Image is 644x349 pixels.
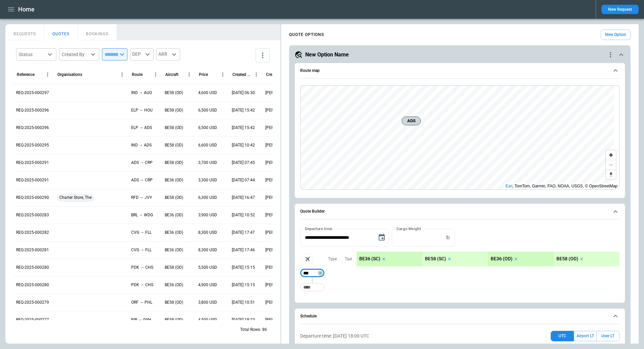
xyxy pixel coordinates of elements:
[165,282,183,288] p: BE36 (OD)
[198,212,217,218] p: 3,900 USD
[345,256,352,262] p: Taxi
[18,5,35,13] h1: Home
[300,314,317,318] h6: Schedule
[16,160,49,166] p: REQ-2025-000291
[551,331,574,341] button: UTC
[556,256,578,262] p: BE58 (OD)
[505,184,513,188] a: Esri
[156,48,180,60] div: ARR
[300,333,369,339] p: Departure time: [DATE] 18:00 UTC
[357,252,620,266] div: scrollable content
[262,327,267,333] p: 86
[265,247,293,253] p: [PERSON_NAME]
[232,247,255,253] p: 09/16/2025 17:46
[16,195,49,201] p: REQ-2025-000290
[232,177,255,183] p: 09/22/2025 07:44
[425,256,446,262] p: BE58 (SC)
[265,300,293,305] p: [PERSON_NAME]
[252,70,261,79] button: Created At (UTC-05:00) column menu
[300,204,620,219] button: Quote Builder
[265,90,293,96] p: [PERSON_NAME]
[198,195,217,201] p: 6,300 USD
[117,70,127,79] button: Organisations column menu
[265,265,293,270] p: [PERSON_NAME]
[131,230,152,235] p: CVG → FLL
[165,300,183,305] p: BE58 (OD)
[132,72,143,77] div: Route
[232,160,255,166] p: 09/22/2025 07:45
[131,125,152,131] p: ELP → ADS
[328,256,337,262] p: Type
[300,69,320,73] h6: Route map
[198,282,217,288] p: 4,900 USD
[165,247,183,253] p: BE36 (OD)
[232,107,255,113] p: 09/22/2025 15:42
[300,85,620,190] div: Route map
[198,177,217,183] p: 3,300 USD
[265,230,293,235] p: [PERSON_NAME]
[199,72,208,77] div: Price
[198,265,217,270] p: 5,500 USD
[17,72,35,77] div: Reference
[240,327,261,333] p: Total Rows:
[446,235,450,241] p: lb
[57,72,82,77] div: Organisations
[16,247,49,253] p: REQ-2025-000281
[265,142,293,148] p: [PERSON_NAME]
[300,229,620,295] div: Quote Builder
[131,177,153,183] p: ADS → CRP
[198,90,217,96] p: 4,600 USD
[131,282,153,288] p: PDK → CHS
[574,331,596,341] button: Airport LT
[165,160,183,166] p: BE58 (OD)
[165,90,183,96] p: BE58 (OD)
[131,212,153,218] p: BRL → WDG
[16,107,49,113] p: REQ-2025-000296
[165,177,183,183] p: BE36 (OD)
[165,265,183,270] p: BE58 (OD)
[131,142,152,148] p: IND → ADS
[131,265,153,270] p: PDK → CHS
[16,282,49,288] p: REQ-2025-000280
[16,265,49,270] p: REQ-2025-000280
[165,230,183,235] p: BE36 (OD)
[596,331,620,341] button: User LT
[601,30,631,40] button: New Option
[606,150,616,160] button: Zoom in
[265,195,293,201] p: [PERSON_NAME]
[5,24,44,40] button: REQUESTS
[301,86,614,190] canvas: Map
[232,300,255,305] p: 09/16/2025 10:51
[405,118,418,124] span: ADS
[303,254,313,264] span: Aircraft selection
[300,209,325,214] h6: Quote Builder
[131,300,152,305] p: ORF → PHL
[198,160,217,166] p: 3,700 USD
[606,170,616,179] button: Reset bearing to north
[232,90,255,96] p: 09/23/2025 06:30
[606,51,614,59] div: quote-option-actions
[16,300,49,305] p: REQ-2025-000279
[184,70,194,79] button: Aircraft column menu
[300,309,620,324] button: Schedule
[130,48,154,60] div: DEP
[491,256,513,262] p: BE36 (OD)
[232,142,255,148] p: 09/22/2025 10:42
[16,177,49,183] p: REQ-2025-000291
[19,51,46,58] div: Status
[198,142,217,148] p: 6,600 USD
[294,51,625,59] button: New Option Namequote-option-actions
[606,160,616,170] button: Zoom out
[232,195,255,201] p: 09/17/2025 16:47
[218,70,227,79] button: Price column menu
[232,125,255,131] p: 09/22/2025 15:42
[300,283,324,291] div: Too short
[265,212,293,218] p: [PERSON_NAME]
[198,300,217,305] p: 3,800 USD
[198,247,217,253] p: 8,300 USD
[16,230,49,235] p: REQ-2025-000282
[131,90,152,96] p: IND → AUO
[16,125,49,131] p: REQ-2025-000296
[151,70,160,79] button: Route column menu
[232,265,255,270] p: 09/16/2025 15:15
